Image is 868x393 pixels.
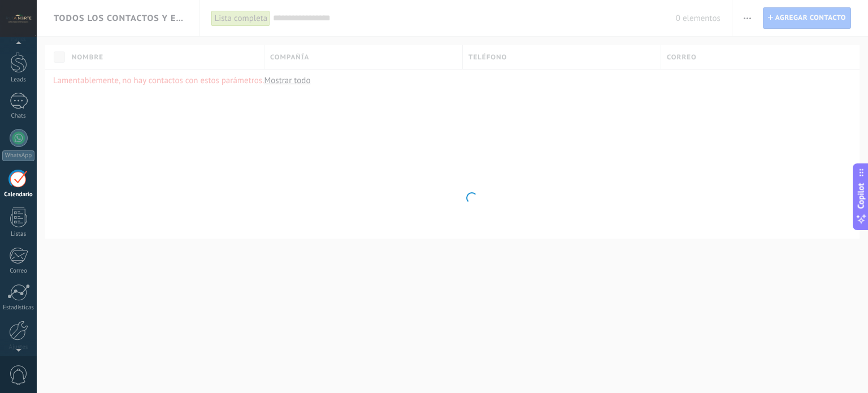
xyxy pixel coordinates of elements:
[2,267,35,275] div: Correo
[2,231,35,238] div: Listas
[2,76,35,84] div: Leads
[2,150,34,161] div: WhatsApp
[2,304,35,312] div: Estadísticas
[2,191,35,198] div: Calendario
[2,113,35,120] div: Chats
[856,183,867,209] span: Copilot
